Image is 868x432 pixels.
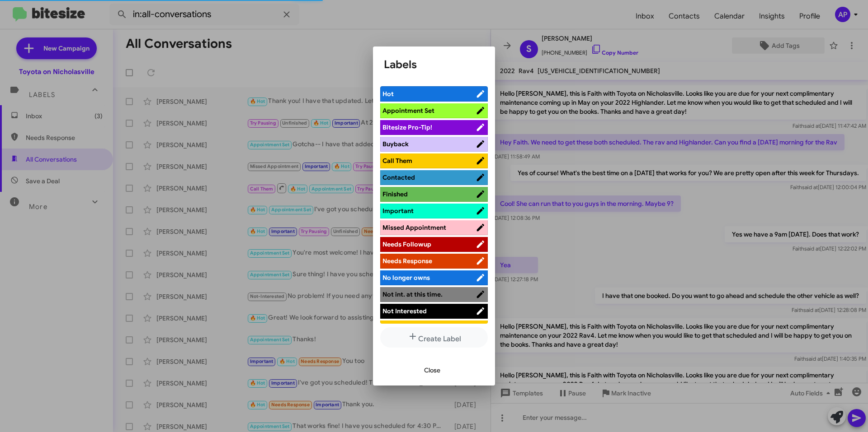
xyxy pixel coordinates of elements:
span: Needs Response [382,257,432,265]
span: Finished [382,190,408,198]
span: Paused [382,324,405,332]
span: Hot [382,90,394,98]
span: Bitesize Pro-Tip! [382,123,432,131]
button: Create Label [380,327,488,348]
span: Call Them [382,157,412,165]
span: Missed Appointment [382,223,446,232]
span: Important [382,207,414,215]
span: Close [424,362,440,378]
button: Close [417,362,448,378]
h1: Labels [384,57,484,72]
span: Appointment Set [382,107,434,115]
span: Needs Followup [382,240,431,248]
span: Not int. at this time. [382,290,443,298]
span: Contacted [382,173,415,181]
span: No longer owns [382,274,430,282]
span: Buyback [382,140,409,148]
span: Not Interested [382,307,427,315]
